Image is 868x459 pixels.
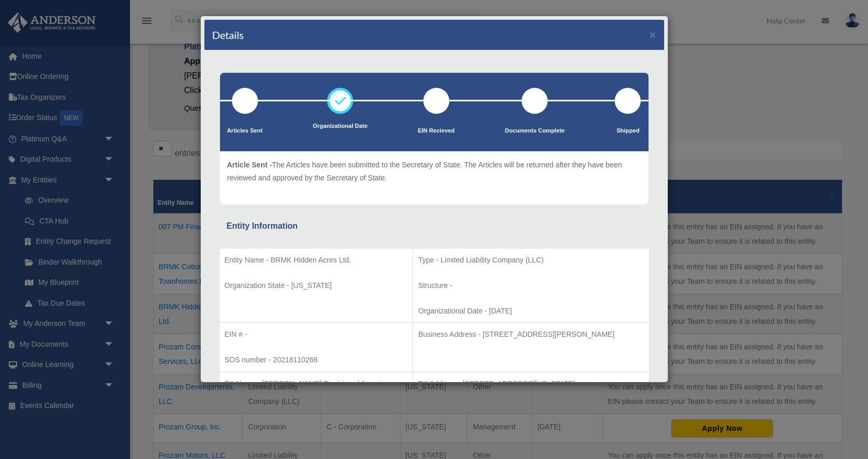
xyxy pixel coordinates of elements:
p: Articles Sent [227,126,263,136]
p: RA Name - [PERSON_NAME] Registered Agents [225,377,408,390]
p: Structure - [418,279,643,292]
p: Business Address - [STREET_ADDRESS][PERSON_NAME] [418,328,643,341]
p: Organization State - [US_STATE] [225,279,408,292]
p: Type - Limited Liability Company (LLC) [418,254,643,267]
p: Shipped [615,126,641,136]
p: EIN Recieved [418,126,455,136]
p: EIN # - [225,328,408,341]
p: Entity Name - BRMK Hidden Acres Ltd. [225,254,408,267]
div: Entity Information [227,219,642,233]
span: Article Sent - [227,161,272,169]
p: SOS number - 20218110268 [225,353,408,366]
p: Organizational Date - [DATE] [418,305,643,318]
p: Documents Complete [505,126,565,136]
p: Organizational Date [313,121,368,132]
p: RA Address - [STREET_ADDRESS][US_STATE] [418,377,643,390]
button: × [650,29,656,40]
h4: Details [212,28,244,42]
p: The Articles have been submitted to the Secretary of State. The Articles will be returned after t... [227,159,641,184]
